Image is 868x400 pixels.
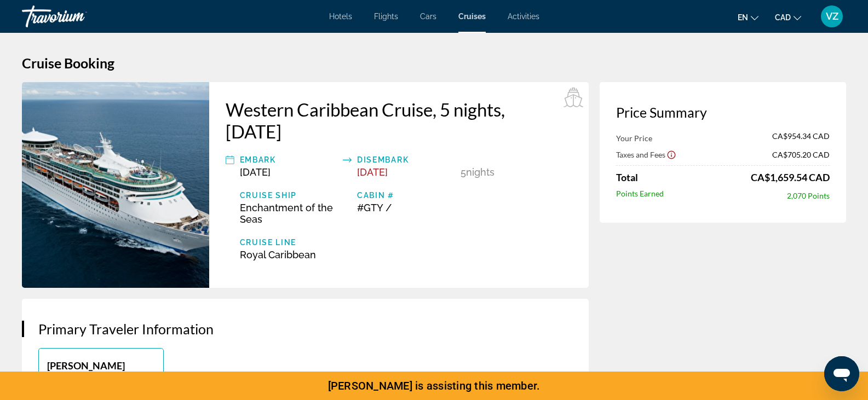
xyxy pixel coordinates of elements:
[240,249,316,260] span: Royal Caribbean
[240,236,337,249] div: Cruise Line
[616,189,664,201] span: Points Earned
[824,356,859,391] iframe: Button to launch messaging window
[826,11,838,22] span: VZ
[226,98,572,142] a: Western Caribbean Cruise, 5 nights, [DATE]
[357,189,455,202] div: Cabin #
[461,166,466,178] span: 5
[775,13,791,22] span: CAD
[38,348,164,392] button: [PERSON_NAME][PERSON_NAME][EMAIL_ADDRESS][DOMAIN_NAME]
[666,149,676,159] button: Show Taxes and Fees disclaimer
[240,166,271,178] span: [DATE]
[772,131,830,143] span: CA$954.34 CAD
[616,134,652,143] span: Your Price
[616,104,830,120] h3: Price Summary
[818,5,846,28] button: User Menu
[374,12,398,21] a: Flights
[357,202,392,213] span: #GTY /
[775,9,801,25] button: Change currency
[466,166,495,178] span: Nights
[357,166,388,178] span: [DATE]
[22,55,846,71] h1: Cruise Booking
[38,321,214,337] span: Primary Traveler Information
[328,379,541,392] span: [PERSON_NAME] is assisting this member.
[420,12,436,21] a: Cars
[240,202,333,225] span: Enchantment of the Seas
[329,12,352,21] a: Hotels
[22,2,131,31] a: Travorium
[787,191,830,200] span: 2,070 Points
[616,171,638,183] span: Total
[47,360,155,372] p: [PERSON_NAME]
[772,150,830,159] span: CA$705.20 CAD
[240,189,337,202] div: Cruise Ship
[240,153,337,166] div: Embark
[616,149,676,160] button: Show Taxes and Fees breakdown
[357,153,455,166] div: Disembark
[616,150,665,159] span: Taxes and Fees
[458,12,486,21] a: Cruises
[738,9,758,25] button: Change language
[751,171,830,183] div: CA$1,659.54 CAD
[508,12,539,21] a: Activities
[738,13,748,22] span: en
